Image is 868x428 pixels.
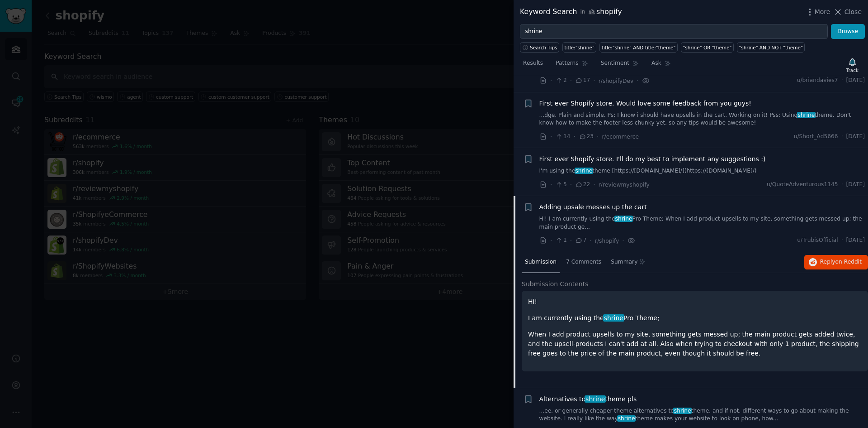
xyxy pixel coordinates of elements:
[539,407,865,423] a: ...ee, or generally cheaper theme alternatives toshrinetheme, and if not, different ways to go ab...
[637,76,638,86] span: ·
[805,7,830,17] button: More
[683,44,731,51] div: "shrine" OR "theme"
[617,415,636,422] span: shrine
[599,182,650,188] span: r/reviewmyshopify
[565,44,594,51] div: title:"shrine"
[737,42,805,53] a: "shrine" AND NOT "theme"
[570,76,572,86] span: ·
[539,394,637,404] a: Alternatives toshrinetheme pls
[841,133,843,141] span: ·
[555,181,566,189] span: 5
[804,255,868,269] button: Replyon Reddit
[602,134,639,140] span: r/ecommerce
[846,133,865,141] span: [DATE]
[555,133,570,141] span: 14
[841,181,843,189] span: ·
[539,202,647,212] a: Adding upsale messes up the cart
[843,56,862,75] button: Track
[797,236,838,245] span: u/TrubisOfficial
[520,6,622,18] div: Keyword Search shopify
[520,42,559,53] button: Search Tips
[611,258,637,266] span: Summary
[570,180,572,189] span: ·
[601,59,629,67] span: Sentiment
[846,236,865,245] span: [DATE]
[550,76,552,86] span: ·
[528,330,862,358] p: When I add product upsells to my site, something gets messed up; the main product gets added twic...
[566,258,601,266] span: 7 Comments
[595,238,619,244] span: r/shopify
[797,77,838,85] span: u/briandavies7
[539,215,865,231] a: Hi! I am currently using theshrinePro Theme; When I add product upsells to my site, something get...
[562,42,596,53] a: title:"shrine"
[580,8,585,16] span: in
[841,236,843,245] span: ·
[593,180,595,189] span: ·
[523,59,543,67] span: Results
[599,78,634,84] span: r/shopifyDev
[614,216,633,222] span: shrine
[797,112,816,118] span: shrine
[648,56,674,75] a: Ask
[520,24,828,39] input: Try a keyword related to your business
[597,132,599,141] span: ·
[570,236,572,245] span: ·
[598,56,642,75] a: Sentiment
[539,167,865,175] a: I'm using theshrinetheme [https://[DOMAIN_NAME]/](https://[DOMAIN_NAME]/)
[539,154,766,164] a: First ever Shopify store. I'll do my best to implement any suggestions :)
[575,181,590,189] span: 22
[846,77,865,85] span: [DATE]
[550,132,552,141] span: ·
[622,236,624,245] span: ·
[556,59,578,67] span: Patterns
[590,236,592,245] span: ·
[739,44,802,51] div: "shrine" AND NOT "theme"
[846,67,859,73] div: Track
[602,44,676,51] div: title:"shrine" AND title:"theme"
[844,7,862,17] span: Close
[603,314,624,322] span: shrine
[575,77,590,85] span: 17
[539,111,865,127] a: ...dge. Plain and simple. Ps: I know i should have upsells in the cart. Working on it! Pss: Using...
[520,56,546,75] a: Results
[539,394,637,404] span: Alternatives to theme pls
[552,56,591,75] a: Patterns
[550,236,552,245] span: ·
[841,77,843,85] span: ·
[555,236,566,245] span: 1
[550,180,552,189] span: ·
[575,168,593,174] span: shrine
[525,258,557,266] span: Submission
[585,395,606,403] span: shrine
[574,132,576,141] span: ·
[846,181,865,189] span: [DATE]
[528,313,862,323] p: I am currently using the Pro Theme;
[794,133,838,141] span: u/Short_Ad5666
[593,76,595,86] span: ·
[820,258,862,266] span: Reply
[833,7,862,17] button: Close
[673,408,692,414] span: shrine
[767,181,838,189] span: u/QuoteAdventurous1145
[599,42,678,53] a: title:"shrine" AND title:"theme"
[651,59,661,67] span: Ask
[575,236,586,245] span: 7
[539,99,751,108] a: First ever Shopify store. Would love some feedback from you guys!
[530,44,557,51] span: Search Tips
[681,42,734,53] a: "shrine" OR "theme"
[579,133,594,141] span: 23
[555,77,566,85] span: 2
[528,297,862,307] p: Hi!
[815,7,830,17] span: More
[835,259,862,265] span: on Reddit
[831,24,865,39] button: Browse
[522,279,589,289] span: Submission Contents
